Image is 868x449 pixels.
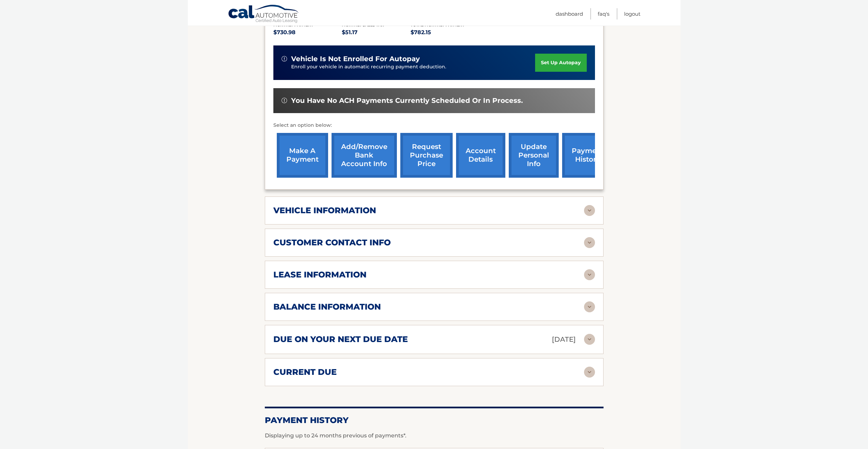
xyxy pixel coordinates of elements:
[273,334,408,344] h2: due on your next due date
[584,269,595,280] img: accordion-rest.svg
[273,121,595,130] p: Select an option below:
[273,367,337,377] h2: current due
[584,237,595,248] img: accordion-rest.svg
[535,54,586,72] a: set up autopay
[342,28,411,37] p: $51.17
[556,8,583,19] a: Dashboard
[282,56,287,62] img: alert-white.svg
[265,432,604,440] p: Displaying up to 24 months previous of payments*.
[273,28,342,37] p: $730.98
[273,270,366,280] h2: lease information
[273,302,381,312] h2: balance information
[277,133,328,178] a: make a payment
[411,28,479,37] p: $782.15
[291,96,523,105] span: You have no ACH payments currently scheduled or in process.
[273,205,376,216] h2: vehicle information
[584,205,595,216] img: accordion-rest.svg
[598,8,609,19] a: FAQ's
[624,8,640,19] a: Logout
[584,301,595,312] img: accordion-rest.svg
[509,133,559,178] a: update personal info
[291,63,535,71] p: Enroll your vehicle in automatic recurring payment deduction.
[265,415,604,425] h2: Payment History
[273,237,391,248] h2: customer contact info
[228,4,300,24] a: Cal Automotive
[332,133,397,178] a: Add/Remove bank account info
[584,334,595,345] img: accordion-rest.svg
[282,98,287,103] img: alert-white.svg
[584,367,595,378] img: accordion-rest.svg
[400,133,453,178] a: request purchase price
[291,55,420,63] span: vehicle is not enrolled for autopay
[562,133,613,178] a: payment history
[552,334,576,345] p: [DATE]
[456,133,505,178] a: account details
